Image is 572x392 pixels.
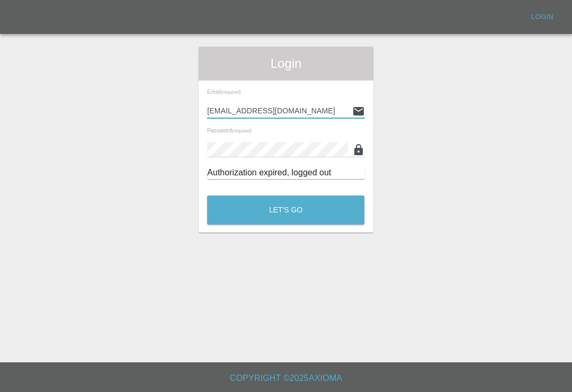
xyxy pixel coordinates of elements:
[207,195,364,225] button: Let's Go
[525,9,559,25] a: Login
[232,129,252,133] small: (required)
[221,90,241,95] small: (required)
[207,166,364,179] div: Authorization expired, logged out
[207,127,252,133] span: Password
[8,371,564,386] h6: Copyright © 2025 Axioma
[207,55,364,72] span: Login
[207,88,241,95] span: Email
